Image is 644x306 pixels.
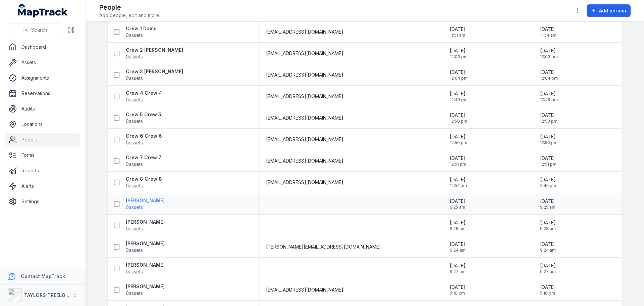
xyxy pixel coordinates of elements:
[450,248,466,253] span: 9:24 am
[540,183,556,188] span: 3:45 pm
[540,219,556,226] span: [DATE]
[450,97,468,102] span: 12:49 pm
[266,179,343,186] span: [EMAIL_ADDRESS][DOMAIN_NAME]
[450,226,466,231] span: 9:28 am
[450,269,466,274] span: 9:27 am
[126,154,161,161] strong: Crew 7 Crew 7
[540,262,556,269] span: [DATE]
[126,154,161,168] a: Crew 7 Crew 70assets
[540,119,557,124] span: 12:50 pm
[540,47,558,59] time: 28/07/2025, 12:03:02 pm
[450,140,467,145] span: 12:50 pm
[540,140,557,145] span: 12:50 pm
[21,273,65,279] strong: Contact MapTrack
[126,204,143,211] span: 0 assets
[450,198,466,210] time: 15/07/2025, 9:25:22 am
[450,76,468,81] span: 12:04 pm
[450,69,468,76] span: [DATE]
[540,26,556,33] span: [DATE]
[99,12,160,19] span: Add people, edit and more.
[126,53,143,60] span: 0 assets
[450,47,468,59] time: 28/07/2025, 12:03:02 pm
[599,7,626,14] span: Add person
[126,25,157,32] strong: Crew 1 Damo
[450,26,466,33] span: [DATE]
[126,133,162,146] a: Crew 6 Crew 60assets
[126,262,165,268] strong: [PERSON_NAME]
[450,54,468,59] span: 12:03 pm
[540,198,556,205] span: [DATE]
[126,283,165,290] strong: [PERSON_NAME]
[540,69,558,81] time: 28/07/2025, 12:04:52 pm
[450,112,467,119] span: [DATE]
[266,244,381,250] span: [PERSON_NAME][EMAIL_ADDRESS][DOMAIN_NAME]
[8,24,62,36] button: Search
[126,197,165,211] a: [PERSON_NAME]0assets
[126,68,183,75] strong: Crew 3 [PERSON_NAME]
[540,248,556,253] span: 9:24 am
[126,283,165,297] a: [PERSON_NAME]0assets
[540,262,556,274] time: 15/07/2025, 9:27:55 am
[126,118,143,125] span: 0 assets
[266,29,343,35] span: [EMAIL_ADDRESS][DOMAIN_NAME]
[5,148,80,162] a: Forms
[450,119,467,124] span: 12:50 pm
[5,87,80,100] a: Reservations
[126,182,143,189] span: 0 assets
[126,47,183,60] a: Crew 2 [PERSON_NAME]0assets
[450,262,466,269] span: [DATE]
[450,155,466,162] span: [DATE]
[540,284,556,296] time: 03/06/2025, 5:16:46 pm
[126,225,143,232] span: 0 assets
[540,198,556,210] time: 15/07/2025, 9:25:22 am
[540,219,556,231] time: 15/07/2025, 9:28:13 am
[126,75,143,82] span: 0 assets
[450,241,466,248] span: [DATE]
[540,291,556,296] span: 5:16 pm
[450,291,466,296] span: 5:16 pm
[126,47,183,53] strong: Crew 2 [PERSON_NAME]
[126,290,143,297] span: 0 assets
[450,69,468,81] time: 28/07/2025, 12:04:52 pm
[266,136,343,143] span: [EMAIL_ADDRESS][DOMAIN_NAME]
[540,33,556,38] span: 11:54 am
[126,111,161,118] strong: Crew 5 Crew 5
[450,284,466,296] time: 03/06/2025, 5:16:46 pm
[450,262,466,274] time: 15/07/2025, 9:27:55 am
[126,161,143,168] span: 0 assets
[540,155,556,162] span: [DATE]
[126,240,165,247] strong: [PERSON_NAME]
[540,269,556,274] span: 9:27 am
[5,71,80,85] a: Assignments
[540,112,557,124] time: 28/07/2025, 12:50:16 pm
[540,47,558,54] span: [DATE]
[540,155,556,167] time: 28/07/2025, 12:51:20 pm
[540,97,558,102] span: 12:49 pm
[126,25,157,39] a: Crew 1 Damo0assets
[126,139,143,146] span: 0 assets
[450,241,466,253] time: 15/07/2025, 9:24:07 am
[540,133,557,145] time: 28/07/2025, 12:50:53 pm
[126,176,162,189] a: Crew 8 Crew 80assets
[450,205,466,210] span: 9:25 am
[450,219,466,226] span: [DATE]
[540,69,558,76] span: [DATE]
[540,284,556,291] span: [DATE]
[126,32,143,39] span: 0 assets
[5,40,80,54] a: Dashboard
[5,195,80,208] a: Settings
[540,176,556,183] span: [DATE]
[540,54,558,59] span: 12:03 pm
[450,183,467,188] span: 12:52 pm
[126,268,143,275] span: 0 assets
[540,90,558,102] time: 28/07/2025, 12:49:06 pm
[266,50,343,57] span: [EMAIL_ADDRESS][DOMAIN_NAME]
[450,90,468,97] span: [DATE]
[450,90,468,102] time: 28/07/2025, 12:49:06 pm
[126,96,143,103] span: 0 assets
[450,198,466,205] span: [DATE]
[5,133,80,146] a: People
[450,155,466,167] time: 28/07/2025, 12:51:20 pm
[540,133,557,140] span: [DATE]
[126,219,165,232] a: [PERSON_NAME]0assets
